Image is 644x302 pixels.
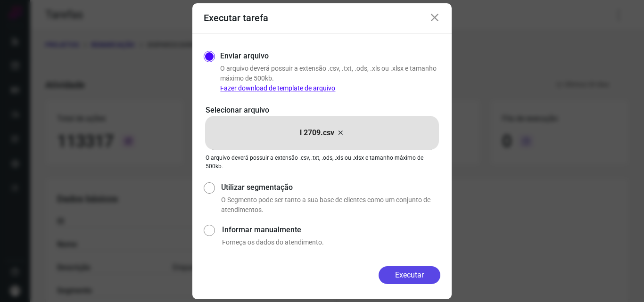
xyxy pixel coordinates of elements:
label: Informar manualmente [222,224,440,236]
p: l 2709.csv [300,127,334,139]
label: Utilizar segmentação [221,182,440,193]
p: O arquivo deverá possuir a extensão .csv, .txt, .ods, .xls ou .xlsx e tamanho máximo de 500kb. [206,154,438,171]
label: Enviar arquivo [220,50,269,62]
p: O arquivo deverá possuir a extensão .csv, .txt, .ods, .xls ou .xlsx e tamanho máximo de 500kb. [220,64,440,93]
p: O Segmento pode ser tanto a sua base de clientes como um conjunto de atendimentos. [221,195,440,215]
p: Selecionar arquivo [206,105,438,116]
h3: Executar tarefa [204,12,268,24]
a: Fazer download de template de arquivo [220,84,335,92]
button: Executar [379,266,440,284]
p: Forneça os dados do atendimento. [222,237,440,247]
